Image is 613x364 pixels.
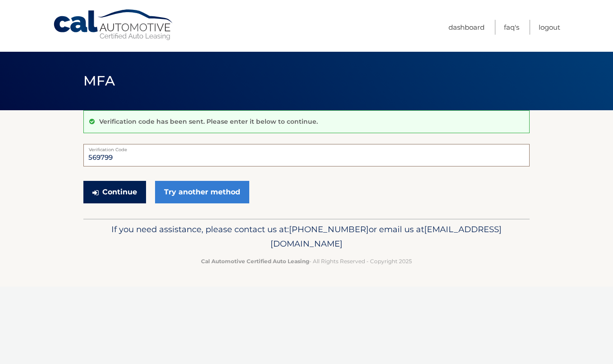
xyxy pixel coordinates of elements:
[289,224,369,234] span: [PHONE_NUMBER]
[83,144,530,166] input: Verification Code
[99,117,318,126] p: Verification code has been sent. Please enter it below to continue.
[504,20,519,35] a: FAQ's
[53,9,174,41] a: Cal Automotive
[270,224,502,249] span: [EMAIL_ADDRESS][DOMAIN_NAME]
[83,72,115,89] span: MFA
[89,222,524,251] p: If you need assistance, please contact us at: or email us at
[201,258,309,265] strong: Cal Automotive Certified Auto Leasing
[83,144,530,151] label: Verification Code
[155,181,249,203] a: Try another method
[539,20,560,35] a: Logout
[89,256,524,266] p: - All Rights Reserved - Copyright 2025
[83,181,146,203] button: Continue
[448,20,485,35] a: Dashboard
